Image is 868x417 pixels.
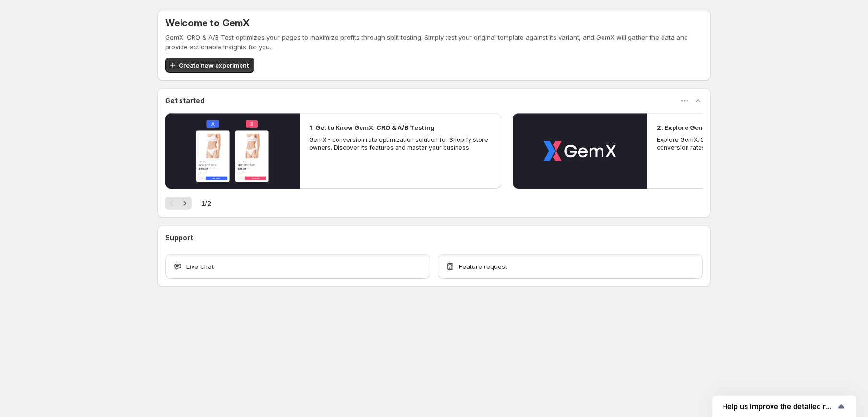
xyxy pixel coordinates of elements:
h2: 2. Explore GemX: CRO & A/B Testing Use Cases [657,123,806,132]
h3: Support [165,233,193,243]
h5: Welcome to GemX [165,17,250,29]
span: Help us improve the detailed report for A/B campaigns [722,402,835,411]
button: Next [178,197,192,210]
p: GemX - conversion rate optimization solution for Shopify store owners. Discover its features and ... [309,136,492,151]
nav: Pagination [165,197,192,210]
button: Play video [165,113,300,189]
h2: 1. Get to Know GemX: CRO & A/B Testing [309,123,434,132]
p: GemX: CRO & A/B Test optimizes your pages to maximize profits through split testing. Simply test ... [165,33,703,52]
button: Play video [513,113,647,189]
h3: Get started [165,96,205,105]
p: Explore GemX: CRO & A/B testing Use Cases to boost conversion rates and drive growth. [657,136,839,151]
span: 1 / 2 [201,198,211,208]
button: Show survey - Help us improve the detailed report for A/B campaigns [722,401,847,412]
span: Live chat [186,262,214,271]
button: Create new experiment [165,58,254,73]
span: Feature request [459,262,507,271]
span: Create new experiment [179,60,249,70]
